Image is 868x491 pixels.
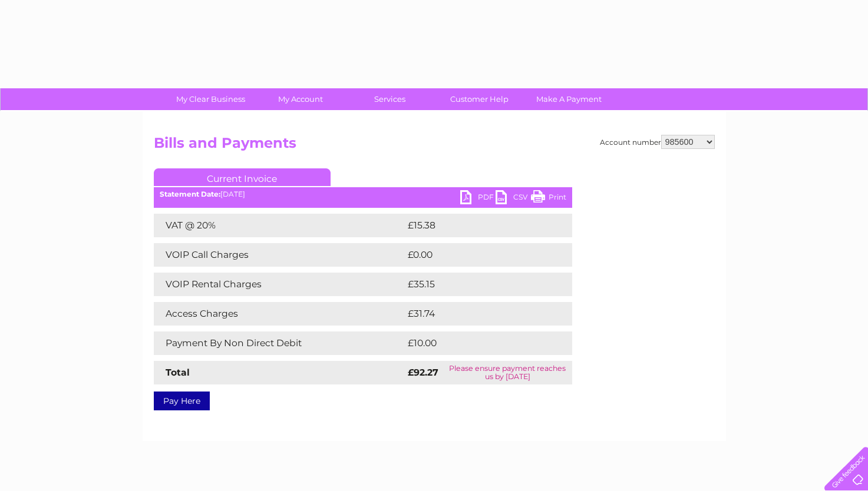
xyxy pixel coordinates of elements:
b: Statement Date: [160,190,220,198]
a: Current Invoice [154,168,331,186]
strong: Total [166,367,190,378]
td: £10.00 [405,331,548,355]
a: Pay Here [154,392,210,410]
a: My Clear Business [162,88,259,110]
td: £35.15 [405,273,547,296]
a: Print [531,190,566,207]
td: VAT @ 20% [154,214,405,237]
a: My Account [252,88,349,110]
a: Services [341,88,438,110]
a: PDF [460,190,496,207]
td: £31.74 [405,302,547,326]
a: Make A Payment [520,88,618,110]
td: Payment By Non Direct Debit [154,331,405,355]
td: £15.38 [405,214,547,237]
td: Please ensure payment reaches us by [DATE] [443,361,572,384]
div: Account number [600,135,715,149]
strong: £92.27 [408,367,438,378]
td: VOIP Call Charges [154,243,405,267]
td: VOIP Rental Charges [154,273,405,296]
div: [DATE] [154,190,572,198]
td: Access Charges [154,302,405,326]
td: £0.00 [405,243,545,267]
a: Customer Help [431,88,528,110]
a: CSV [496,190,531,207]
h2: Bills and Payments [154,135,715,157]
